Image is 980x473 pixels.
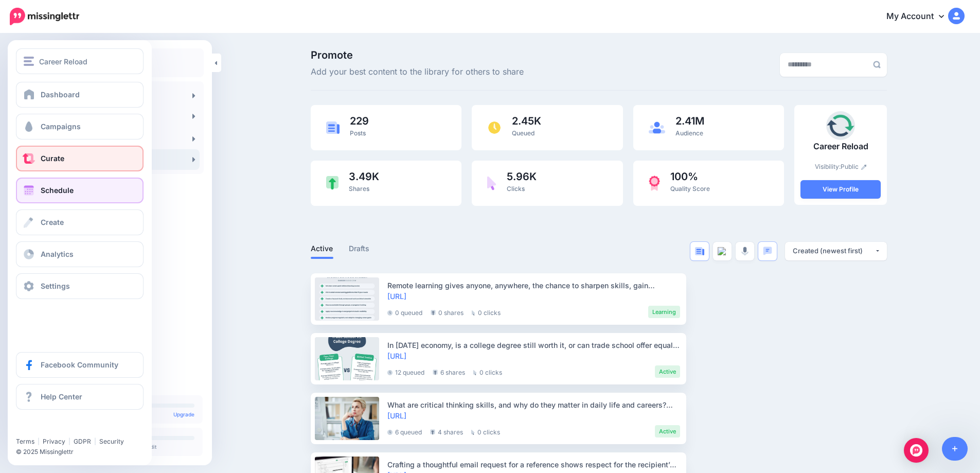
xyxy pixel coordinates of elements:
[16,48,144,74] button: Career Reload
[512,116,541,126] span: 2.45K
[387,310,393,316] img: clock-grey-darker.png
[473,370,477,375] img: pointer-grey.png
[10,8,79,25] img: Missinglettr
[387,411,406,420] a: [URL]
[74,437,91,445] a: GDPR
[649,121,665,134] img: users-blue.png
[39,56,87,67] span: Career Reload
[675,129,703,137] span: Audience
[16,241,144,267] a: Analytics
[800,162,881,172] p: Visibility:
[431,310,436,316] img: share-grey.png
[472,306,501,318] li: 0 clicks
[41,250,74,258] span: Analytics
[16,273,144,299] a: Settings
[41,360,118,369] span: Facebook Community
[311,242,333,255] a: Active
[349,185,369,192] span: Shares
[655,425,680,437] li: Active
[387,425,422,437] li: 6 queued
[349,242,370,255] a: Drafts
[487,120,502,135] img: clock.png
[387,459,680,470] div: Crafting a thoughtful email request for a reference shows respect for the recipient’s time and re...
[670,171,710,182] span: 100%
[41,392,82,401] span: Help Center
[387,280,680,291] div: Remote learning gives anyone, anywhere, the chance to sharpen skills, gain certifications, and st...
[16,423,94,433] iframe: Twitter Follow Button
[16,114,144,139] a: Campaigns
[826,111,855,140] img: GPXZ3UKHIER4D7WP5ADK8KRX0F3PSPKU_thumb.jpg
[430,425,463,437] li: 4 shares
[326,176,338,190] img: share-green.png
[471,425,500,437] li: 0 clicks
[99,437,124,445] a: Security
[507,185,525,192] span: Clicks
[24,57,34,66] img: menu.png
[718,247,727,255] img: video--grey.png
[387,352,406,360] a: [URL]
[326,121,340,133] img: article-blue.png
[785,242,887,260] button: Created (newest first)
[16,82,144,108] a: Dashboard
[655,365,680,378] li: Active
[507,171,537,182] span: 5.96K
[695,247,704,255] img: article-blue.png
[387,370,393,375] img: clock-grey-darker.png
[387,365,424,378] li: 12 queued
[873,61,881,68] img: search-grey-6.png
[41,154,64,163] span: Curate
[487,176,496,190] img: pointer-purple.png
[68,437,70,445] span: |
[430,429,435,435] img: share-grey.png
[904,438,929,463] div: Open Intercom Messenger
[16,146,144,171] a: Curate
[311,65,524,79] span: Add your best content to the library for others to share
[350,116,369,126] span: 229
[471,430,475,435] img: pointer-grey.png
[861,164,867,170] img: pencil.png
[38,437,40,445] span: |
[649,176,660,191] img: prize-red.png
[311,50,524,60] span: Promote
[741,247,749,256] img: microphone-grey.png
[472,310,475,316] img: pointer-grey.png
[431,306,464,318] li: 0 shares
[387,340,680,351] div: In [DATE] economy, is a college degree still worth it, or can trade school offer equal, if not be...
[841,163,867,170] a: Public
[433,365,465,378] li: 6 shares
[670,185,710,192] span: Quality Score
[16,447,150,457] li: © 2025 Missinglettr
[387,292,406,301] a: [URL]
[387,306,422,318] li: 0 queued
[763,247,772,255] img: chat-square-blue.png
[876,4,965,29] a: My Account
[43,437,65,445] a: Privacy
[349,171,379,182] span: 3.49K
[350,129,366,137] span: Posts
[16,209,144,235] a: Create
[675,116,704,126] span: 2.41M
[387,430,393,435] img: clock-grey-darker.png
[41,218,64,226] span: Create
[793,246,875,256] div: Created (newest first)
[94,437,96,445] span: |
[800,180,881,199] a: View Profile
[41,122,81,131] span: Campaigns
[648,306,680,318] li: Learning
[41,186,74,195] span: Schedule
[387,399,680,410] div: What are critical thinking skills, and why do they matter in daily life and careers? Learn how to...
[16,352,144,378] a: Facebook Community
[41,90,80,99] span: Dashboard
[41,282,70,290] span: Settings
[16,178,144,203] a: Schedule
[512,129,534,137] span: Queued
[16,384,144,410] a: Help Center
[16,437,34,445] a: Terms
[473,365,502,378] li: 0 clicks
[800,140,881,153] p: Career Reload
[433,370,438,375] img: share-grey.png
